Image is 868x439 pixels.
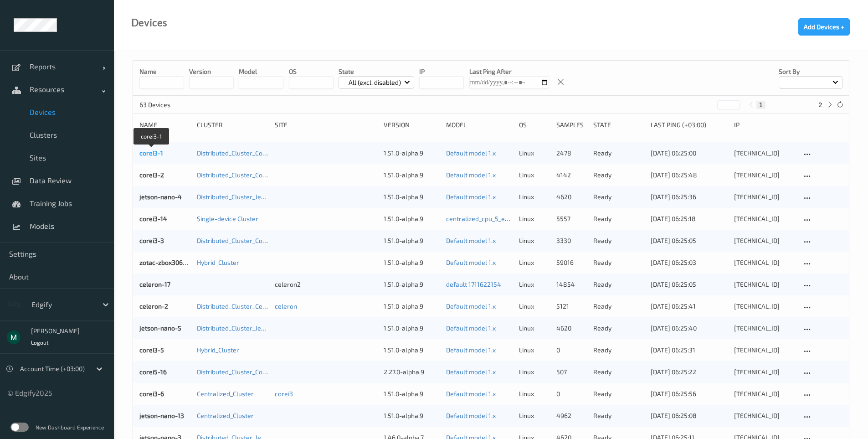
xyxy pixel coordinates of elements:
[384,302,440,311] div: 1.51.0-alpha.9
[384,149,440,158] div: 1.51.0-alpha.9
[651,192,727,201] div: [DATE] 06:25:36
[446,302,496,310] a: Default model 1.x
[556,236,587,245] div: 3330
[651,389,727,398] div: [DATE] 06:25:56
[139,412,184,419] a: jetson-nano-13
[734,302,796,311] div: [TECHNICAL_ID]
[139,324,181,332] a: jetson-nano-5
[197,324,289,332] a: Distributed_Cluster_JetsonNano
[734,324,796,333] div: [TECHNICAL_ID]
[519,236,550,245] p: linux
[593,120,644,129] div: State
[384,389,440,398] div: 1.51.0-alpha.9
[519,214,550,223] p: linux
[384,170,440,180] div: 1.51.0-alpha.9
[651,324,727,333] div: [DATE] 06:25:40
[734,214,796,223] div: [TECHNICAL_ID]
[734,346,796,355] div: [TECHNICAL_ID]
[734,192,796,201] div: [TECHNICAL_ID]
[519,389,550,398] p: linux
[651,236,727,245] div: [DATE] 06:25:05
[197,171,274,179] a: Distributed_Cluster_Corei3
[519,302,550,311] p: linux
[197,302,278,310] a: Distributed_Cluster_Celeron
[651,120,727,129] div: Last Ping (+03:00)
[556,214,587,223] div: 5557
[816,101,825,109] button: 2
[651,170,727,180] div: [DATE] 06:25:48
[446,258,496,266] a: Default model 1.x
[651,258,727,267] div: [DATE] 06:25:03
[593,411,644,420] p: ready
[556,411,587,420] div: 4962
[197,412,254,419] a: Centralized_Cluster
[519,170,550,180] p: linux
[339,67,415,76] p: State
[446,120,513,129] div: Model
[651,346,727,355] div: [DATE] 06:25:31
[446,280,501,288] a: default 1711622154
[384,120,440,129] div: version
[197,258,239,266] a: Hybrid_Cluster
[139,120,190,129] div: Name
[556,302,587,311] div: 5121
[384,258,440,267] div: 1.51.0-alpha.9
[275,280,377,289] div: celeron2
[593,258,644,267] p: ready
[556,120,587,129] div: Samples
[519,258,550,267] p: linux
[139,258,192,266] a: zotac-zbox3060-1
[556,170,587,180] div: 4142
[139,171,164,179] a: corei3-2
[139,368,167,376] a: corei5-16
[593,170,644,180] p: ready
[446,390,496,398] a: Default model 1.x
[556,280,587,289] div: 14854
[556,149,587,158] div: 2478
[446,237,496,244] a: Default model 1.x
[734,149,796,158] div: [TECHNICAL_ID]
[519,367,550,377] p: linux
[384,411,440,420] div: 1.51.0-alpha.9
[446,215,629,222] a: centralized_cpu_5_epochs [DATE] 06:59 [DATE] 03:59 Auto Save
[275,302,297,310] a: celeron
[593,236,644,245] p: ready
[593,149,644,158] p: ready
[556,367,587,377] div: 507
[519,411,550,420] p: linux
[519,346,550,355] p: linux
[139,237,164,244] a: corei3-3
[139,215,167,222] a: corei3-14
[446,412,496,419] a: Default model 1.x
[734,258,796,267] div: [TECHNICAL_ID]
[798,18,850,36] button: Add Devices +
[384,280,440,289] div: 1.51.0-alpha.9
[139,67,184,76] p: Name
[197,120,268,129] div: Cluster
[197,368,274,376] a: Distributed_Cluster_Corei5
[139,280,170,288] a: celeron-17
[519,149,550,158] p: linux
[197,346,239,354] a: Hybrid_Cluster
[197,237,274,244] a: Distributed_Cluster_Corei3
[139,390,164,398] a: corei3-6
[519,120,550,129] div: OS
[384,324,440,333] div: 1.51.0-alpha.9
[289,67,334,76] p: OS
[593,367,644,377] p: ready
[139,193,182,201] a: jetson-nano-4
[734,280,796,289] div: [TECHNICAL_ID]
[651,280,727,289] div: [DATE] 06:25:05
[519,324,550,333] p: linux
[139,302,168,310] a: celeron-2
[139,149,163,157] a: corei3-1
[556,258,587,267] div: 59016
[556,192,587,201] div: 4620
[384,346,440,355] div: 1.51.0-alpha.9
[734,236,796,245] div: [TECHNICAL_ID]
[239,67,283,76] p: model
[593,214,644,223] p: ready
[275,390,293,398] a: corei3
[651,214,727,223] div: [DATE] 06:25:18
[734,367,796,377] div: [TECHNICAL_ID]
